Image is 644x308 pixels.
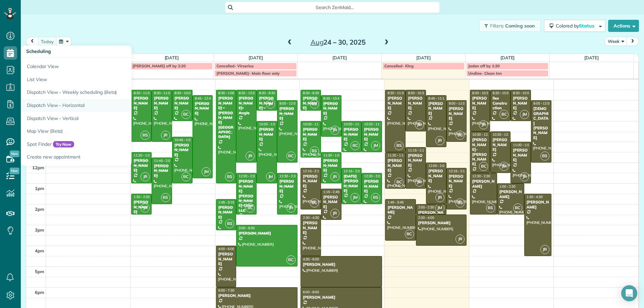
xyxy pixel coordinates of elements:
div: [PERSON_NAME] [418,221,465,225]
span: Cancelled- Virserius [216,63,254,68]
span: BS [540,151,549,161]
span: 12:15 - 2:15 [303,169,321,173]
span: JR [330,172,339,181]
h2: 24 – 30, 2025 [296,39,380,46]
span: 9:00 - 12:00 [279,101,298,106]
span: 6:00 - 7:30 [218,288,234,293]
a: Spot FinderTry Now [21,138,189,151]
span: 12pm [32,165,44,170]
div: [PERSON_NAME] [133,158,150,173]
span: 6:00 - 9:00 [303,290,319,294]
span: 1:45 - 3:45 [387,200,404,204]
div: [PERSON_NAME] [303,262,380,267]
div: [PERSON_NAME] - [PERSON_NAME][GEOGRAPHIC_DATA] [218,96,234,139]
span: BC [286,151,296,161]
span: 12:15 - 2:15 [449,169,467,173]
span: 10:45 - 1:00 [174,138,193,142]
span: 10:30 - 12:30 [472,132,492,137]
div: [PERSON_NAME] [133,96,150,110]
span: New [10,150,19,157]
a: [DATE] [416,55,431,60]
span: BC [181,172,191,181]
span: JM [520,110,529,119]
button: Actions [608,20,639,32]
span: 1:30 - 2:30 [133,195,150,199]
span: BS [161,193,170,202]
div: [PERSON_NAME] [303,127,319,141]
span: BC [286,255,296,264]
div: [PERSON_NAME] [428,101,444,116]
span: BC [405,230,414,239]
span: BS [310,100,319,109]
span: JM [266,172,275,181]
span: 10:00 - 11:30 [344,122,364,126]
span: Cancelled- King [384,63,414,68]
div: [PERSON_NAME] [499,189,522,199]
span: 8:30 - 12:00 [238,91,257,95]
span: BC [351,141,360,150]
div: [PERSON_NAME]-Angle [238,96,255,115]
span: Filters: [490,23,504,29]
span: 8:30 - 9:30 [303,91,319,95]
button: Week [605,37,627,46]
span: 8:30 - 11:00 [133,91,152,95]
div: [PERSON_NAME] [218,252,234,266]
span: JR [330,126,339,135]
div: [PERSON_NAME] [448,174,465,188]
span: 8:30 - 10:30 [408,91,426,95]
div: [PERSON_NAME] [279,179,296,193]
a: [DATE] [584,55,599,60]
span: 8:45 - 12:45 [195,96,213,101]
span: BC [499,110,508,119]
div: [PERSON_NAME] [408,153,424,168]
span: JR [141,172,150,181]
a: Dispatch View - Vertical [21,112,189,125]
span: BC [394,178,404,187]
span: [PERSON_NAME]- Main floor only [216,71,279,76]
div: Ilex Construction [492,96,508,110]
div: [PERSON_NAME] [472,179,495,189]
div: [PERSON_NAME] [174,143,191,157]
span: JM [415,178,424,187]
span: Colored by [556,23,597,29]
span: JM [202,167,211,176]
div: [PERSON_NAME] [303,221,319,235]
span: Try Now [53,141,74,148]
span: JR [520,172,529,181]
span: 8:30 - 11:30 [387,91,406,95]
span: BC [310,198,319,207]
span: 11:30 - 1:00 [323,153,341,158]
span: 8:45 - 10:45 [323,96,341,101]
span: 9:00 - 12:00 [533,101,551,106]
button: today [38,37,57,46]
span: 4:30 - 6:00 [303,257,319,261]
span: 2:30 - 4:00 [418,215,434,220]
span: JM [499,162,508,171]
div: [PERSON_NAME] [387,205,414,215]
a: Create new appointment [21,150,189,166]
span: 5pm [35,269,44,274]
span: BS [371,193,380,202]
span: BS [486,203,495,212]
div: [PERSON_NAME] [303,96,319,110]
div: [PERSON_NAME] [303,295,380,300]
a: [DATE] [165,55,179,60]
a: Calendar View [21,58,189,73]
span: JM [351,193,360,202]
span: 9:00 - 11:00 [449,101,467,106]
div: [PERSON_NAME] [526,200,549,209]
span: New [10,168,19,174]
div: [PERSON_NAME] [364,179,380,193]
div: [PERSON_NAME] [259,127,275,141]
span: JR [435,193,444,202]
div: [PERSON_NAME] [133,200,150,214]
span: Undine- Clean Inn [468,71,502,76]
a: Dispatch View - Weekly scheduling (Beta) [21,86,189,99]
span: 1pm [35,186,44,191]
span: BS [141,131,150,140]
span: 1:00 - 2:30 [499,184,516,189]
div: Open Intercom Messenger [621,285,637,301]
a: [DATE] [249,55,263,60]
span: JR [540,245,549,254]
span: 12:30 - 2:30 [472,174,490,178]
